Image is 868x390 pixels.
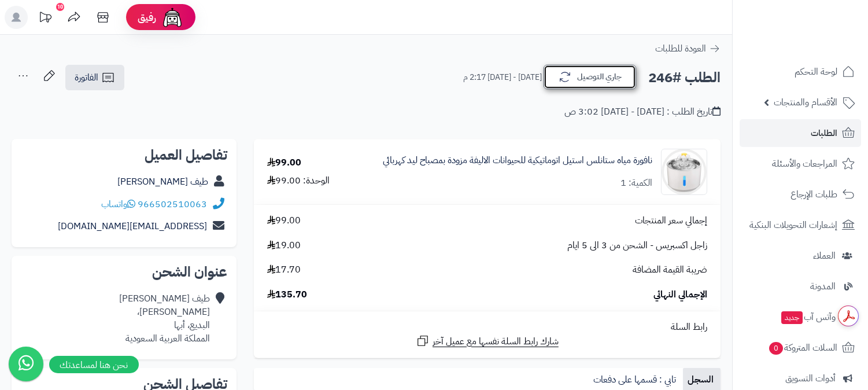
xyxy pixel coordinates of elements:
span: 0 [769,342,783,355]
a: الفاتورة [65,65,124,90]
div: الوحدة: 99.00 [267,174,330,187]
span: المراجعات والأسئلة [772,156,837,172]
div: تاريخ الطلب : [DATE] - [DATE] 3:02 ص [564,105,721,119]
span: أدوات التسويق [785,370,836,387]
div: رابط السلة [258,321,716,334]
a: الطلبات [740,119,861,147]
a: واتساب [101,197,135,211]
span: الإجمالي النهائي [653,288,707,301]
a: نافورة مياه ستانلس استيل اتوماتيكية للحيوانات الاليفة مزودة بمصباح ليد كهربائي [383,154,652,167]
span: رفيق [138,10,156,24]
h2: تفاصيل العميل [21,148,227,162]
span: السلات المتروكة [768,340,837,356]
a: المراجعات والأسئلة [740,150,861,178]
a: طلبات الإرجاع [740,181,861,208]
div: طيف [PERSON_NAME] [PERSON_NAME]، البديع، أبها المملكة العربية السعودية [119,292,210,345]
span: جديد [781,311,803,324]
span: 19.00 [267,239,301,252]
img: 1741891757-Dish%20397-90x90.png [662,149,707,195]
span: وآتس آب [780,309,836,325]
a: شارك رابط السلة نفسها مع عميل آخر [416,334,559,348]
a: 966502510063 [138,197,207,211]
div: الكمية: 1 [620,176,652,190]
img: ai-face.png [161,6,184,29]
span: ضريبة القيمة المضافة [633,263,707,277]
small: [DATE] - [DATE] 2:17 م [463,72,542,83]
img: logo-2.png [789,9,857,33]
a: العملاء [740,242,861,270]
h2: عنوان الشحن [21,265,227,279]
span: الفاتورة [75,71,98,84]
span: الأقسام والمنتجات [774,94,837,111]
span: 99.00 [267,214,301,227]
a: العودة للطلبات [655,42,721,56]
span: العودة للطلبات [655,42,706,56]
a: تحديثات المنصة [31,6,60,32]
a: إشعارات التحويلات البنكية [740,211,861,239]
a: السلات المتروكة0 [740,334,861,362]
a: [EMAIL_ADDRESS][DOMAIN_NAME] [58,219,207,233]
a: وآتس آبجديد [740,303,861,331]
span: طلبات الإرجاع [791,186,837,203]
span: 135.70 [267,288,307,301]
a: طيف [PERSON_NAME] [117,175,208,189]
span: زاجل اكسبريس - الشحن من 3 الى 5 ايام [567,239,707,252]
span: 17.70 [267,263,301,277]
span: إجمالي سعر المنتجات [635,214,707,227]
span: إشعارات التحويلات البنكية [749,217,837,233]
button: جاري التوصيل [544,65,636,89]
a: لوحة التحكم [740,58,861,86]
a: المدونة [740,273,861,300]
span: العملاء [813,248,836,264]
span: لوحة التحكم [795,64,837,80]
h2: الطلب #246 [648,66,721,90]
span: شارك رابط السلة نفسها مع عميل آخر [433,335,559,348]
span: المدونة [810,278,836,295]
div: 99.00 [267,156,301,170]
div: 10 [56,3,64,11]
span: الطلبات [811,125,837,141]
